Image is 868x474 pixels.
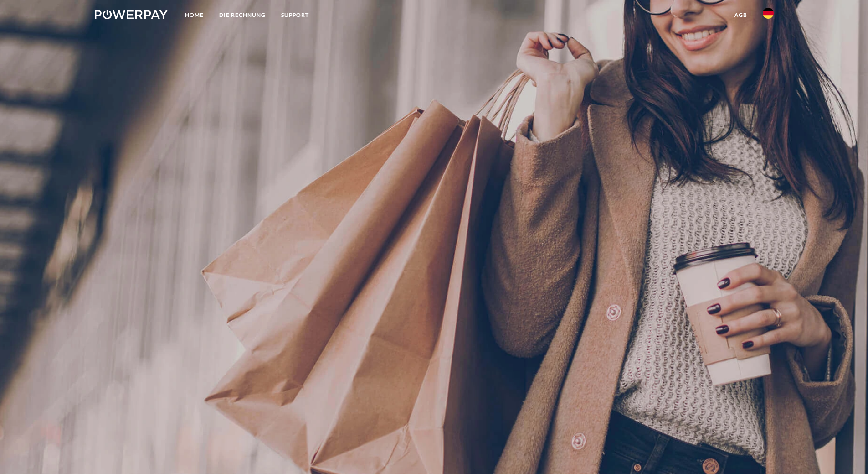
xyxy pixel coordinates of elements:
a: DIE RECHNUNG [211,7,273,23]
a: Home [177,7,211,23]
img: logo-powerpay-white.svg [95,10,168,19]
a: SUPPORT [273,7,317,23]
a: agb [727,7,755,23]
img: de [763,8,774,19]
